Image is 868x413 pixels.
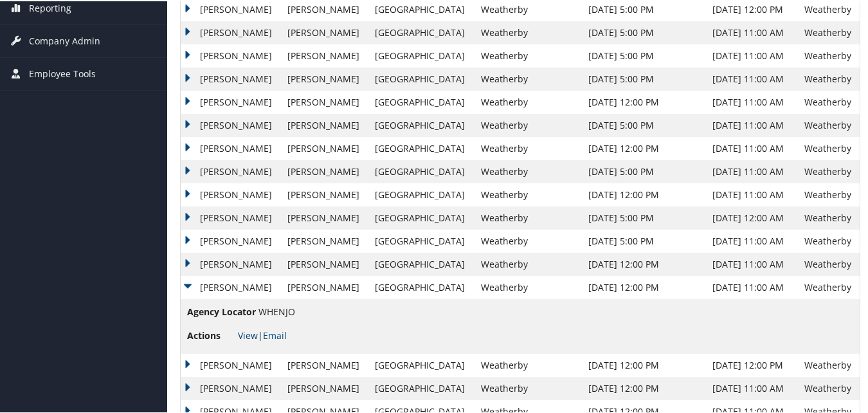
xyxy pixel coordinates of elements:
td: Weatherby [798,89,860,113]
td: [DATE] 11:00 AM [706,113,798,136]
td: Weatherby [475,89,583,113]
td: Weatherby [475,252,583,275]
td: Weatherby [475,20,583,43]
td: [DATE] 12:00 PM [582,353,706,376]
td: [PERSON_NAME] [281,89,368,113]
td: [DATE] 12:00 PM [582,252,706,275]
td: [GEOGRAPHIC_DATA] [368,113,475,136]
span: Agency Locator [187,304,256,318]
td: [PERSON_NAME] [181,228,281,252]
td: Weatherby [475,66,583,89]
td: [GEOGRAPHIC_DATA] [368,136,475,159]
span: Employee Tools [29,57,96,89]
td: [PERSON_NAME] [281,66,368,89]
td: [DATE] 11:00 AM [706,228,798,252]
a: View [238,328,258,340]
td: [GEOGRAPHIC_DATA] [368,205,475,228]
td: [PERSON_NAME] [281,205,368,228]
td: [PERSON_NAME] [181,376,281,399]
td: [DATE] 12:00 PM [582,136,706,159]
td: [DATE] 12:00 PM [582,376,706,399]
td: Weatherby [798,136,860,159]
td: Weatherby [475,376,583,399]
td: [GEOGRAPHIC_DATA] [368,89,475,113]
td: Weatherby [798,205,860,228]
td: [DATE] 11:00 AM [706,159,798,182]
td: Weatherby [475,205,583,228]
td: Weatherby [798,43,860,66]
td: Weatherby [798,228,860,252]
td: [GEOGRAPHIC_DATA] [368,66,475,89]
td: [DATE] 5:00 PM [582,20,706,43]
td: [PERSON_NAME] [181,182,281,205]
td: [GEOGRAPHIC_DATA] [368,353,475,376]
td: [PERSON_NAME] [181,113,281,136]
td: [PERSON_NAME] [181,20,281,43]
td: Weatherby [475,136,583,159]
td: [GEOGRAPHIC_DATA] [368,43,475,66]
span: Company Admin [29,24,100,56]
td: Weatherby [475,228,583,252]
td: [PERSON_NAME] [181,136,281,159]
td: Weatherby [798,159,860,182]
td: [DATE] 11:00 AM [706,275,798,298]
td: Weatherby [475,43,583,66]
td: [GEOGRAPHIC_DATA] [368,376,475,399]
td: [DATE] 5:00 PM [582,43,706,66]
span: WHENJO [258,304,295,317]
td: [PERSON_NAME] [281,353,368,376]
td: [PERSON_NAME] [181,353,281,376]
td: [GEOGRAPHIC_DATA] [368,252,475,275]
td: [PERSON_NAME] [281,159,368,182]
td: [PERSON_NAME] [281,20,368,43]
td: [PERSON_NAME] [181,43,281,66]
td: Weatherby [475,353,583,376]
td: [PERSON_NAME] [281,228,368,252]
td: Weatherby [475,113,583,136]
td: [DATE] 12:00 PM [582,275,706,298]
td: [PERSON_NAME] [181,205,281,228]
td: [DATE] 5:00 PM [582,66,706,89]
span: | [238,328,287,340]
td: [GEOGRAPHIC_DATA] [368,159,475,182]
td: [DATE] 5:00 PM [582,205,706,228]
td: [DATE] 11:00 AM [706,43,798,66]
td: [DATE] 11:00 AM [706,136,798,159]
td: [PERSON_NAME] [281,376,368,399]
td: Weatherby [798,113,860,136]
td: [GEOGRAPHIC_DATA] [368,182,475,205]
td: [GEOGRAPHIC_DATA] [368,228,475,252]
td: [DATE] 5:00 PM [582,159,706,182]
td: Weatherby [798,252,860,275]
td: Weatherby [475,159,583,182]
td: [GEOGRAPHIC_DATA] [368,275,475,298]
td: [PERSON_NAME] [181,159,281,182]
td: [DATE] 11:00 AM [706,252,798,275]
td: [PERSON_NAME] [181,89,281,113]
td: Weatherby [798,20,860,43]
td: [PERSON_NAME] [281,43,368,66]
td: [DATE] 11:00 AM [706,182,798,205]
td: Weatherby [798,353,860,376]
td: [DATE] 5:00 PM [582,113,706,136]
td: [DATE] 11:00 AM [706,66,798,89]
td: Weatherby [475,275,583,298]
td: Weatherby [798,376,860,399]
td: [PERSON_NAME] [281,182,368,205]
td: [PERSON_NAME] [281,275,368,298]
td: [DATE] 12:00 PM [582,89,706,113]
td: [DATE] 12:00 AM [706,205,798,228]
td: [PERSON_NAME] [181,275,281,298]
td: [GEOGRAPHIC_DATA] [368,20,475,43]
a: Email [263,328,287,340]
td: [DATE] 12:00 PM [706,353,798,376]
td: [DATE] 12:00 PM [582,182,706,205]
td: [DATE] 11:00 AM [706,376,798,399]
td: [PERSON_NAME] [281,113,368,136]
td: [PERSON_NAME] [181,66,281,89]
td: [PERSON_NAME] [281,136,368,159]
td: [DATE] 11:00 AM [706,20,798,43]
span: Actions [187,327,235,342]
td: [DATE] 5:00 PM [582,228,706,252]
td: [PERSON_NAME] [181,252,281,275]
